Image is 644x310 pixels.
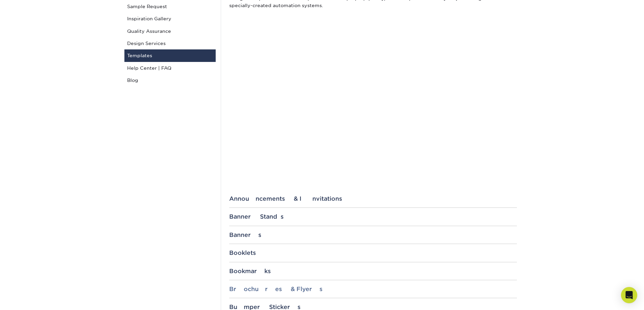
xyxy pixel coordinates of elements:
[124,49,216,62] a: Templates
[229,213,517,220] div: Banner Stands
[229,249,517,256] div: Booklets
[229,231,517,238] div: Banners
[124,0,216,13] a: Sample Request
[124,62,216,74] a: Help Center | FAQ
[124,13,216,25] a: Inspiration Gallery
[229,268,517,274] div: Bookmarks
[124,74,216,86] a: Blog
[621,287,637,303] div: Open Intercom Messenger
[229,286,517,292] div: Brochures & Flyers
[124,25,216,37] a: Quality Assurance
[229,195,517,202] div: Announcements & Invitations
[124,37,216,49] a: Design Services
